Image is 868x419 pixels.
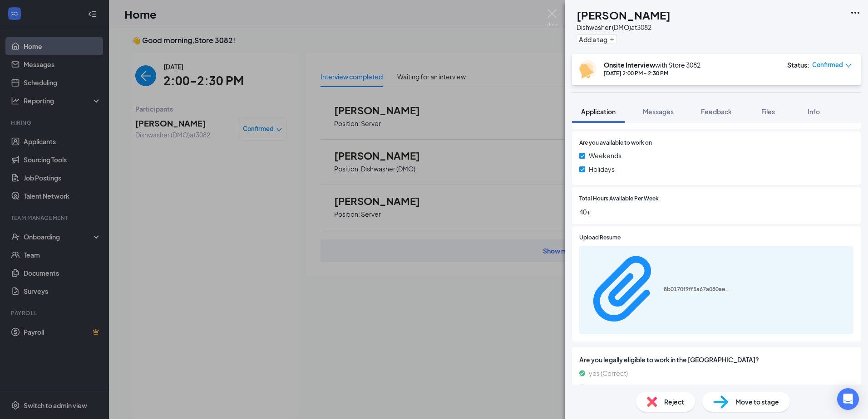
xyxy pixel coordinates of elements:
[609,37,615,42] svg: Plus
[643,107,674,116] span: Messages
[850,7,861,18] svg: Ellipses
[589,382,597,392] span: no
[808,107,820,116] span: Info
[577,34,617,44] button: PlusAdd a tag
[731,249,732,331] svg: Link
[812,60,843,69] span: Confirmed
[701,107,732,116] span: Feedback
[604,69,700,77] div: [DATE] 2:00 PM - 2:30 PM
[604,60,700,69] div: with Store 3082
[787,60,809,69] div: Status :
[845,63,852,69] span: down
[577,7,671,23] h1: [PERSON_NAME]
[589,164,615,174] span: Holidays
[735,397,779,407] span: Move to stage
[837,388,859,410] div: Open Intercom Messenger
[589,368,628,378] span: yes (Correct)
[761,107,775,116] span: Files
[579,207,853,217] span: 40+
[579,195,659,203] span: Total Hours Available Per Week
[579,234,621,242] span: Upload Resume
[577,23,671,32] div: Dishwasher (DMO) at 3082
[581,107,616,116] span: Application
[579,355,853,365] span: Are you legally eligible to work in the [GEOGRAPHIC_DATA]?
[585,250,664,329] svg: Paperclip
[585,250,732,330] a: Paperclip8b0170f9ff5a67a080ae5eccd567f8dc.pdf
[589,151,621,161] span: Weekends
[604,61,655,69] b: Onsite Interview
[579,139,652,147] span: Are you available to work on
[664,397,684,407] span: Reject
[664,286,732,293] div: 8b0170f9ff5a67a080ae5eccd567f8dc.pdf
